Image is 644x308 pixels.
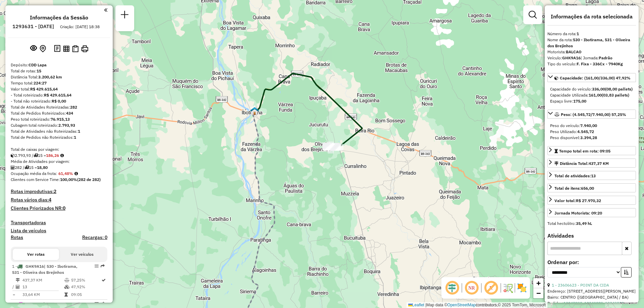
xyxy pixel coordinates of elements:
strong: 4 [49,197,51,203]
div: Capacidade do veículo: [550,86,633,92]
div: - Total não roteirizado: [11,98,107,104]
strong: R$ 429.615,64 [44,93,71,98]
div: Total de itens: [554,185,594,191]
span: 1 - [12,264,77,275]
a: Peso: (4.545,72/7.940,00) 57,25% [547,110,636,119]
strong: BALCAO [566,49,582,54]
strong: CDD Lapa [29,62,47,67]
strong: R$ 429.615,64 [30,86,58,91]
td: 13 [22,284,64,290]
div: Motorista: [547,49,636,55]
h6: 1293631 - [DATE] [12,23,54,29]
i: % de utilização do peso [64,278,69,282]
span: + [536,279,541,287]
a: Capacidade: (161,00/336,00) 47,92% [547,73,636,82]
div: Peso Utilizado: [550,129,633,135]
div: Distância Total: [554,161,609,167]
div: Total de Pedidos Roteirizados: [11,110,107,116]
strong: 656,00 [581,186,594,191]
strong: 175,00 [573,99,586,104]
td: 47,92% [71,284,101,290]
i: Tempo total em rota [64,293,68,297]
strong: 100,00% [60,177,77,182]
strong: R$ 0,00 [52,99,66,104]
strong: (282 de 282) [77,177,101,182]
div: Total hectolitro: [547,221,636,227]
strong: (03,83 pallets) [602,93,629,98]
span: Clientes com Service Time: [11,177,60,182]
h4: Clientes Priorizados NR: [11,205,107,211]
i: Total de rotas [34,153,38,158]
a: Leaflet [408,303,424,307]
span: GAS6C10 [25,301,43,306]
i: Cubagem total roteirizado [11,153,15,158]
button: Logs desbloquear sessão [53,44,62,54]
strong: 224:27 [34,80,47,85]
strong: 0 [63,205,65,211]
strong: 35,49 hL [576,221,592,226]
button: Exibir sessão original [29,43,38,54]
div: Endereço: [STREET_ADDRESS][PERSON_NAME] [547,288,636,294]
div: Capacidade: (161,00/336,00) 47,92% [547,83,636,107]
strong: 434 [66,111,73,116]
h4: Informações da rota selecionada [547,13,636,20]
img: Exibir/Ocultar setores [517,283,527,293]
span: 437,37 KM [589,161,609,166]
i: % de utilização da cubagem [64,285,69,289]
em: Rota exportada [101,264,105,268]
i: Total de rotas [24,166,29,170]
button: Centralizar mapa no depósito ou ponto de apoio [38,44,47,54]
i: Total de Atividades [16,285,20,289]
strong: R$ 27.970,32 [576,198,601,203]
td: = [12,291,15,298]
strong: 18,80 [37,165,48,170]
span: Ocultar NR [464,280,480,296]
strong: 4.545,72 [577,129,594,134]
h4: Atividades [547,233,636,239]
a: Jornada Motorista: 09:20 [547,208,636,217]
strong: 2.793,93 [58,123,75,128]
strong: 61,48% [58,171,73,176]
div: Total de Atividades Roteirizadas: [11,104,107,110]
div: Criação: [DATE] 18:38 [57,24,102,30]
img: PA - Ibotirama [250,107,259,115]
div: Valor total: [11,86,107,92]
div: Tipo do veículo: [547,61,636,67]
td: 09:05 [71,291,101,298]
h4: Rotas improdutivas: [11,189,107,194]
strong: (08,00 pallets) [605,86,633,91]
div: Total de Pedidos não Roteirizados: [11,134,107,140]
div: Número da rota: [547,31,636,37]
div: Valor total: [554,198,601,204]
strong: F. Fixa - 336Cx - 7940Kg [577,61,623,66]
em: Média calculada utilizando a maior ocupação (%Peso ou %Cubagem) de cada rota da sessão. Rotas cro... [74,172,78,176]
div: 282 / 15 = [11,165,107,171]
div: Peso: (4.545,72/7.940,00) 57,25% [547,120,636,143]
strong: 282 [70,105,77,110]
button: Imprimir Rotas [80,44,90,54]
h4: Rotas vários dias: [11,197,107,203]
a: 1 - 23606623 - POINT DA CIDA [552,283,609,288]
div: 2.793,93 / 15 = [11,152,107,159]
span: | [425,303,426,307]
span: Ocultar deslocamento [444,280,460,296]
div: - Total roteirizado: [11,92,107,98]
strong: 161,00 [589,93,602,98]
button: Ver rotas [13,249,59,260]
h4: Recargas: 0 [82,235,107,240]
span: GHK9A16 [25,264,44,269]
a: Distância Total:437,37 KM [547,159,636,168]
span: | 530 - Ibotirama, 531 - Oliveira dos Brejinhos [12,264,77,275]
a: OpenStreetMap [447,303,476,307]
div: Nome da rota: [547,37,636,49]
div: Jornada Motorista: 09:20 [554,210,602,216]
a: Exibir filtros [526,8,539,21]
a: Total de itens:656,00 [547,183,636,192]
div: Veículo: [547,55,636,61]
div: Peso disponível: [550,135,633,141]
div: Distância Total: [11,74,107,80]
a: Nova sessão e pesquisa [118,8,131,23]
img: Fluxo de ruas [502,283,513,293]
span: | Jornada: [581,55,612,60]
a: Valor total:R$ 27.970,32 [547,196,636,205]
